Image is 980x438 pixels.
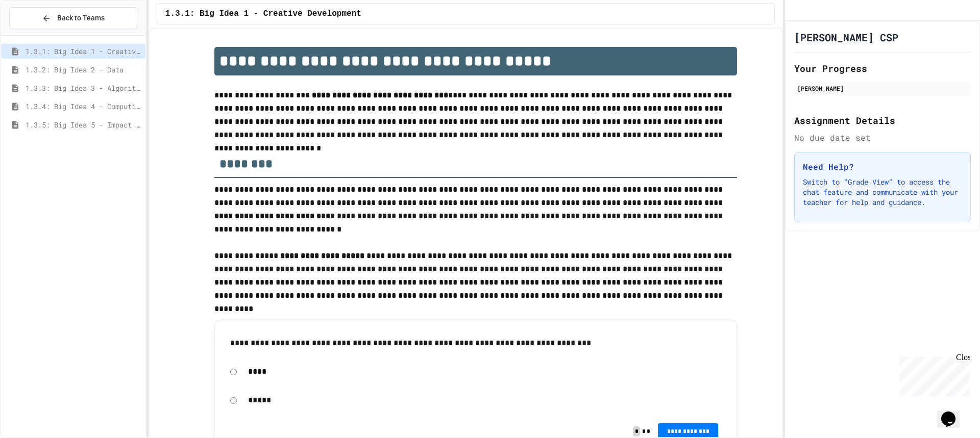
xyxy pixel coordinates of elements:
[165,8,361,20] span: 1.3.1: Big Idea 1 - Creative Development
[797,84,968,93] div: [PERSON_NAME]
[895,353,970,396] iframe: chat widget
[803,161,962,173] h3: Need Help?
[794,30,898,44] h1: [PERSON_NAME] CSP
[26,46,141,57] span: 1.3.1: Big Idea 1 - Creative Development
[794,113,971,127] h2: Assignment Details
[9,7,137,29] button: Back to Teams
[26,64,141,75] span: 1.3.2: Big Idea 2 - Data
[26,119,141,130] span: 1.3.5: Big Idea 5 - Impact of Computing
[26,83,141,93] span: 1.3.3: Big Idea 3 - Algorithms and Programming
[794,61,971,75] h2: Your Progress
[26,101,141,112] span: 1.3.4: Big Idea 4 - Computing Systems and Networks
[937,397,970,428] iframe: chat widget
[794,132,971,144] div: No due date set
[803,177,962,208] p: Switch to "Grade View" to access the chat feature and communicate with your teacher for help and ...
[4,4,70,65] div: Chat with us now!Close
[57,13,105,23] span: Back to Teams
